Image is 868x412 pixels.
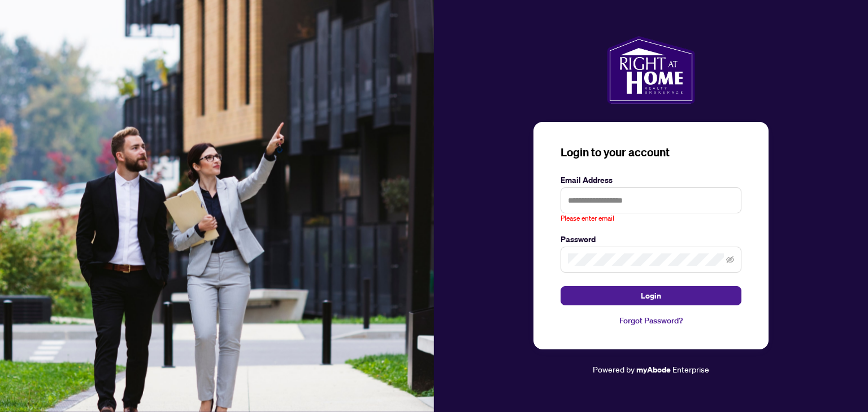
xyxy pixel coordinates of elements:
[561,174,741,186] label: Email Address
[561,286,741,305] button: Login
[561,314,741,327] a: Forgot Password?
[593,364,635,374] span: Powered by
[672,364,709,374] span: Enterprise
[641,287,661,305] span: Login
[561,213,614,224] span: Please enter email
[726,256,734,264] span: eye-invisible
[561,144,741,160] h3: Login to your account
[636,363,671,376] a: myAbode
[561,233,741,246] label: Password
[607,36,695,104] img: ma-logo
